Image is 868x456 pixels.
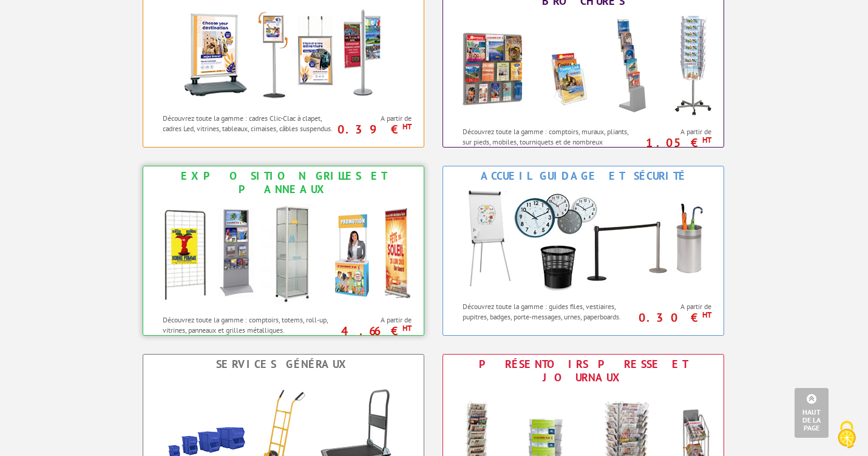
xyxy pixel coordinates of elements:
sup: HT [702,135,711,145]
span: A partir de [339,114,412,123]
a: Exposition Grilles et Panneaux Exposition Grilles et Panneaux Découvrez toute la gamme : comptoir... [143,166,424,336]
img: Exposition Grilles et Panneaux [150,199,417,308]
p: Découvrez toute la gamme : cadres Clic-Clac à clapet, cadres Led, vitrines, tableaux, cimaises, c... [163,113,336,134]
p: 0.39 € [333,126,412,133]
img: Présentoirs et Porte-brochures [450,11,717,120]
p: 4.66 € [333,327,412,335]
span: A partir de [339,315,412,325]
span: A partir de [639,302,711,311]
sup: HT [702,310,711,320]
div: Services Généraux [146,358,421,371]
p: Découvrez toute la gamme : comptoirs, totems, roll-up, vitrines, panneaux et grilles métalliques. [163,315,336,335]
button: Cookies (fenêtre modale) [826,415,868,456]
sup: HT [402,121,412,132]
img: Cookies (fenêtre modale) [832,420,862,450]
a: Accueil Guidage et Sécurité Accueil Guidage et Sécurité Découvrez toute la gamme : guides files, ... [442,166,724,336]
a: Haut de la page [795,388,829,438]
p: Découvrez toute la gamme : comptoirs, muraux, pliants, sur pieds, mobiles, tourniquets et de nomb... [463,126,636,157]
div: Accueil Guidage et Sécurité [446,169,721,183]
span: A partir de [639,127,711,137]
div: Exposition Grilles et Panneaux [146,169,421,196]
img: Accueil Guidage et Sécurité [450,186,717,295]
div: Présentoirs Presse et Journaux [446,358,721,384]
p: 0.30 € [633,314,711,321]
sup: HT [402,323,412,333]
p: 1.05 € [633,139,711,146]
p: Découvrez toute la gamme : guides files, vestiaires, pupitres, badges, porte-messages, urnes, pap... [463,301,636,322]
